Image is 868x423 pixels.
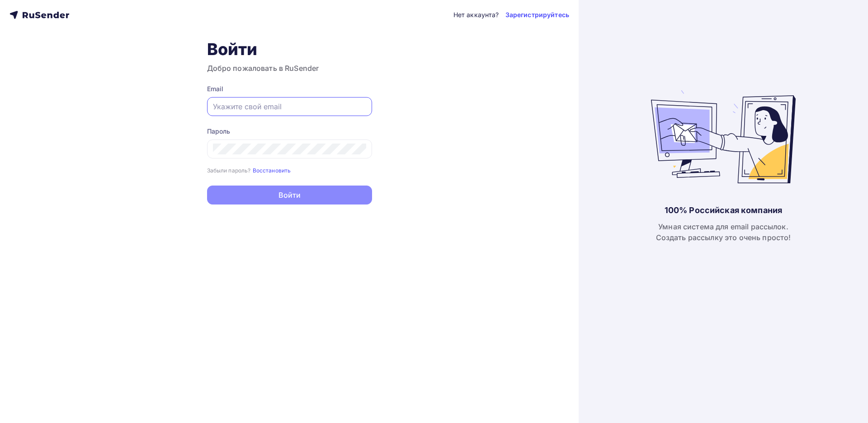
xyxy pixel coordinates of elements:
[505,10,569,19] a: Зарегистрируйтесь
[665,205,782,216] div: 100% Российская компания
[207,84,372,93] div: Email
[253,166,291,174] a: Восстановить
[656,221,791,243] div: Умная система для email рассылок. Создать рассылку это очень просто!
[207,63,372,74] h3: Добро пожаловать в RuSender
[213,101,366,112] input: Укажите свой email
[453,10,499,19] div: Нет аккаунта?
[207,127,372,136] div: Пароль
[207,186,372,205] button: Войти
[253,167,291,174] small: Восстановить
[207,167,251,174] small: Забыли пароль?
[207,39,372,59] h1: Войти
